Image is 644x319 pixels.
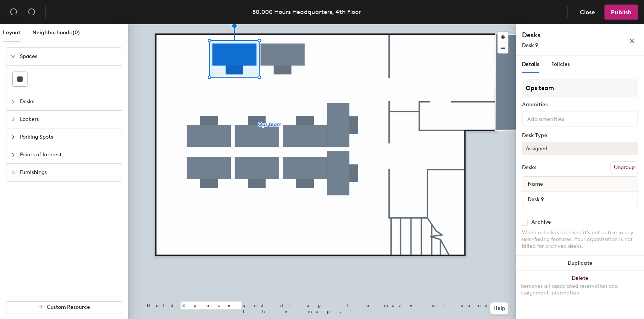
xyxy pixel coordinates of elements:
span: close [629,38,635,43]
button: Custom Resource [6,301,122,313]
span: Name [524,177,547,191]
span: Details [522,61,539,67]
h4: Desks [522,30,605,40]
button: DeleteRemoves all associated reservation and assignment information [516,271,644,304]
span: Furnishings [20,164,117,181]
input: Unnamed desk [524,194,636,205]
div: Amenities [522,102,638,108]
input: Add amenities [526,114,594,123]
span: Desk 9 [522,42,538,49]
button: Undo (⌘ + Z) [6,5,21,20]
span: Lockers [20,111,117,128]
div: Removes all associated reservation and assignment information [520,283,639,296]
span: Points of Interest [20,146,117,163]
button: Help [490,302,508,314]
span: expanded [11,54,15,59]
span: collapsed [11,135,15,139]
div: 80,000 Hours Headquarters, 4th Floor [252,7,361,17]
span: Policies [551,61,570,67]
span: collapsed [11,170,15,175]
button: Close [574,5,601,20]
div: Desk Type [522,133,638,139]
div: Archive [531,219,551,225]
span: Publish [611,9,632,16]
span: Layout [3,29,20,36]
div: Desks [522,165,536,171]
span: Neighborhoods (0) [32,29,80,36]
span: collapsed [11,99,15,104]
button: Ungroup [610,161,638,174]
span: collapsed [11,117,15,122]
span: Spaces [20,48,117,65]
button: Assigned [522,142,638,155]
div: When a desk is archived it's not active in any user-facing features. Your organization is not bil... [522,229,638,250]
span: Desks [20,93,117,110]
button: Publish [604,5,638,20]
span: Parking Spots [20,128,117,146]
span: Custom Resource [47,304,90,310]
span: undo [10,8,17,15]
span: Close [580,9,595,16]
span: collapsed [11,153,15,157]
button: Duplicate [516,256,644,271]
button: Redo (⌘ + ⇧ + Z) [24,5,39,20]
